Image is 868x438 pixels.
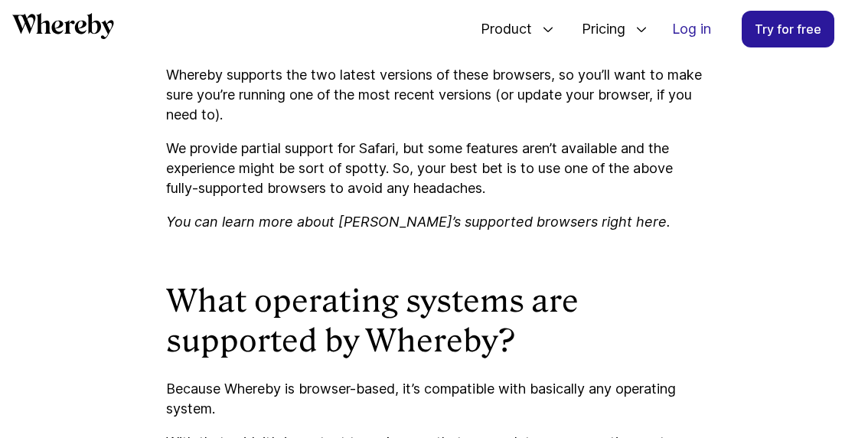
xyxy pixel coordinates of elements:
[166,139,702,198] p: We provide partial support for Safari, but some features aren’t available and the experience migh...
[742,11,834,47] a: Try for free
[12,13,114,44] a: Whereby
[12,13,114,39] svg: Whereby
[465,4,536,54] span: Product
[166,214,671,230] i: You can learn more about [PERSON_NAME]’s supported browsers right here.
[166,281,702,361] h2: What operating systems are supported by Whereby?
[166,65,702,125] p: Whereby supports the two latest versions of these browsers, so you’ll want to make sure you’re ru...
[660,11,723,47] a: Log in
[566,4,629,54] span: Pricing
[166,379,702,419] p: Because Whereby is browser-based, it’s compatible with basically any operating system.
